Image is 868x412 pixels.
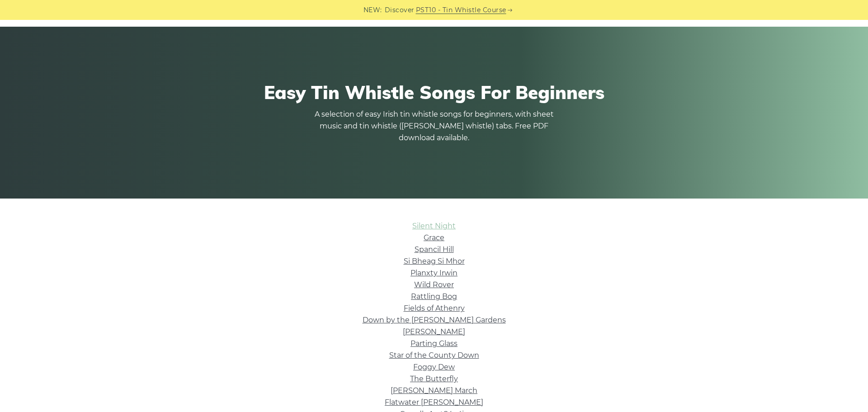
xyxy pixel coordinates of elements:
a: Si­ Bheag Si­ Mhor [404,257,465,265]
a: Spancil Hill [415,245,454,254]
a: Fields of Athenry [404,304,465,313]
a: Star of the County Down [389,351,479,360]
a: The Butterfly [410,374,458,383]
a: Silent Night [412,222,456,230]
p: A selection of easy Irish tin whistle songs for beginners, with sheet music and tin whistle ([PER... [312,109,556,144]
a: Foggy Dew [413,363,455,371]
a: Parting Glass [410,339,458,348]
a: [PERSON_NAME] March [391,386,477,395]
a: Flatwater [PERSON_NAME] [385,398,483,407]
h1: Easy Tin Whistle Songs For Beginners [179,81,689,103]
a: Rattling Bog [411,292,457,301]
a: Planxty Irwin [410,269,458,277]
a: PST10 - Tin Whistle Course [416,5,506,15]
a: Grace [424,233,444,242]
span: NEW: [363,5,382,15]
a: [PERSON_NAME] [403,327,465,336]
a: Down by the [PERSON_NAME] Gardens [363,316,506,324]
a: Wild Rover [414,280,454,289]
span: Discover [385,5,415,15]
